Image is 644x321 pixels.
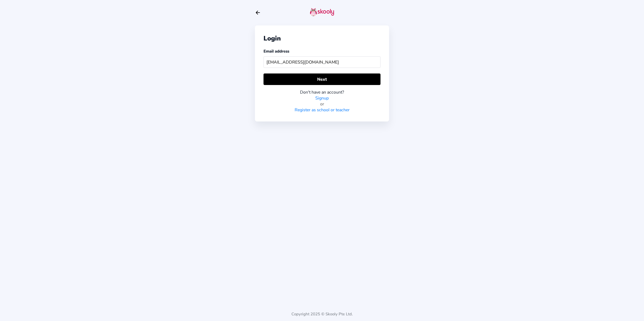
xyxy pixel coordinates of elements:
div: Login [264,34,380,43]
button: arrow back outline [255,10,261,16]
img: skooly-logo.png [310,8,334,16]
div: Don't have an account? [264,89,380,95]
label: Email address [264,49,289,54]
button: Next [264,73,380,85]
a: Signup [315,95,329,101]
input: Your email address [264,56,380,68]
div: or [264,101,380,107]
a: Register as school or teacher [295,107,350,113]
